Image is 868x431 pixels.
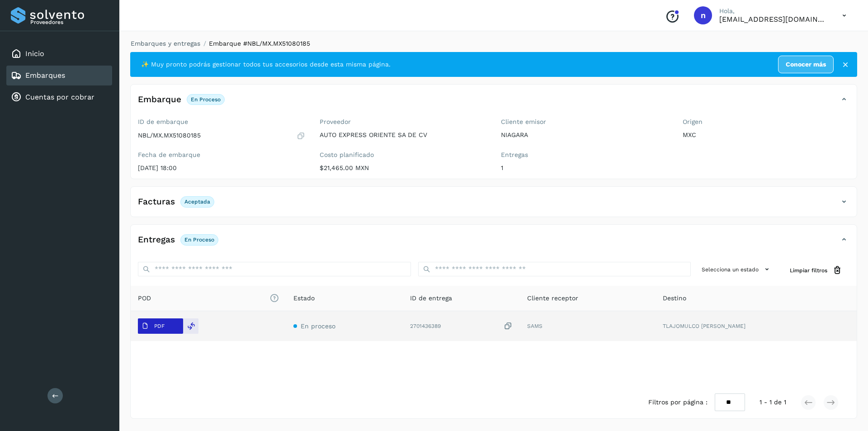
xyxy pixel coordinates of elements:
span: POD [138,294,279,303]
p: AUTO EXPRESS ORIENTE SA DE CV [320,131,487,139]
span: ID de entrega [410,294,452,303]
h4: Entregas [138,235,175,245]
span: Destino [663,294,686,303]
label: Proveedor [320,118,487,126]
span: Cliente receptor [527,294,578,303]
a: Embarques [25,71,65,80]
label: Costo planificado [320,151,487,159]
a: Inicio [25,49,44,58]
label: ID de embarque [138,118,305,126]
nav: breadcrumb [130,39,857,48]
p: MXC [683,131,850,139]
h4: Facturas [138,197,175,207]
div: Cuentas por cobrar [6,87,112,107]
span: Limpiar filtros [790,266,827,275]
div: 2701436389 [410,322,513,331]
button: PDF [138,318,183,334]
p: En proceso [191,96,221,103]
span: Embarque #NBL/MX.MX51080185 [209,40,310,47]
span: 1 - 1 de 1 [759,398,786,407]
label: Fecha de embarque [138,151,305,159]
p: NBL/MX.MX51080185 [138,132,201,139]
a: Conocer más [778,56,834,73]
label: Cliente emisor [501,118,668,126]
p: NIAGARA [501,131,668,139]
label: Origen [683,118,850,126]
p: Hola, [719,7,828,15]
button: Selecciona un estado [698,262,775,277]
div: EmbarqueEn proceso [131,92,857,114]
p: Aceptada [184,199,210,205]
a: Cuentas por cobrar [25,93,94,101]
a: Embarques y entregas [131,40,200,47]
div: FacturasAceptada [131,194,857,217]
button: Limpiar filtros [783,262,849,279]
td: SAMS [520,311,656,341]
label: Entregas [501,151,668,159]
td: TLAJOMULCO [PERSON_NAME] [656,311,857,341]
p: 1 [501,164,668,172]
p: Proveedores [30,19,108,25]
p: En proceso [184,237,214,243]
p: PDF [154,323,165,329]
div: Embarques [6,66,112,85]
span: Estado [293,294,315,303]
p: [DATE] 18:00 [138,164,305,172]
h4: Embarque [138,95,181,105]
div: Inicio [6,44,112,64]
p: nchavez@aeo.mx [719,15,828,24]
p: $21,465.00 MXN [320,164,487,172]
span: En proceso [301,322,335,330]
span: ✨ Muy pronto podrás gestionar todos tus accesorios desde esta misma página. [141,60,391,69]
div: EntregasEn proceso [131,232,857,255]
div: Reemplazar POD [183,318,198,334]
span: Filtros por página : [648,398,708,407]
